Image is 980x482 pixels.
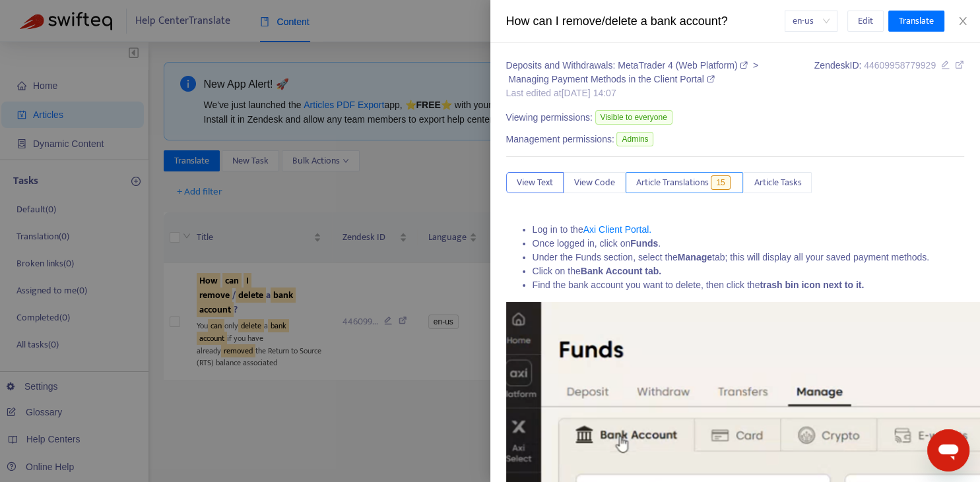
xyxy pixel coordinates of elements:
[506,13,785,30] div: How can I remove/delete a bank account?
[506,172,564,193] button: View Text
[517,175,553,190] span: View Text
[958,16,968,26] span: close
[506,59,800,86] div: >
[564,172,626,193] button: View Code
[754,175,801,190] span: Article Tasks
[626,172,744,193] button: Article Translations15
[506,60,751,71] a: Deposits and Withdrawals: MetaTrader 4 (Web Platform)
[858,14,873,28] span: Edit
[864,60,936,71] span: 44609958779929
[583,224,651,235] a: Axi Client Portal.
[711,175,730,190] span: 15
[574,175,615,190] span: View Code
[899,14,934,28] span: Translate
[793,11,830,31] span: en-us
[506,86,800,100] div: Last edited at [DATE] 14:07
[636,175,709,190] span: Article Translations
[506,133,614,146] span: Management permissions:
[595,110,672,125] span: Visible to everyone
[533,223,965,237] li: Log in to the
[678,252,712,262] strong: Manage
[743,172,812,193] button: Article Tasks
[533,278,965,292] li: Find the bank account you want to delete, then click the
[533,264,965,278] li: Click on the
[506,111,593,125] span: Viewing permissions:
[630,238,658,249] strong: Funds
[847,11,884,32] button: Edit
[533,237,965,251] li: Once logged in, click on .
[616,132,653,146] span: Admins
[760,280,864,290] strong: trash bin icon next to it.
[508,74,714,84] a: Managing Payment Methods in the Client Portal
[533,251,965,264] li: Under the Funds section, select the tab; this will display all your saved payment methods.
[581,266,661,276] strong: Bank Account tab.
[888,11,944,32] button: Translate
[814,59,964,100] div: Zendesk ID:
[954,15,972,28] button: Close
[927,429,969,471] iframe: Button to launch messaging window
